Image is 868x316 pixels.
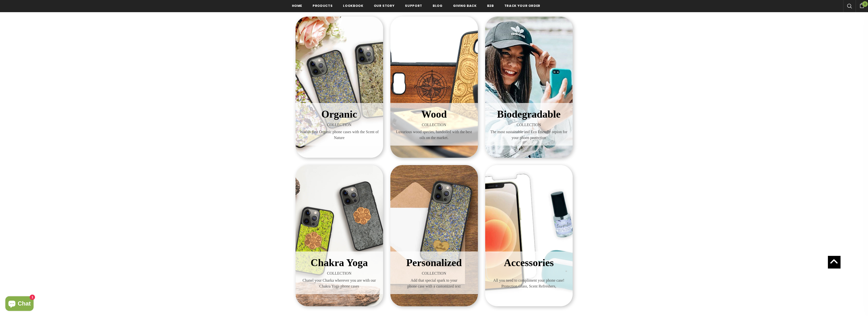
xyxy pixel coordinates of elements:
span: Chanel your Charka wherever you are with our Chakra Yoga phone cases [299,278,379,289]
span: support [405,3,422,8]
span: COLLECTION [299,122,379,128]
span: Chakra Yoga [311,257,368,268]
span: COLLECTION [394,270,474,276]
span: Accessories [504,257,554,268]
span: Lookbook [343,3,363,8]
span: Personalized [406,257,462,268]
a: 0 [856,2,868,8]
span: Giving back [453,3,477,8]
span: Our Story [374,3,395,8]
span: Luxurious wood species, handoiled with the best oils on the market. [394,129,474,141]
span: Worlds first Organic phone cases with the Scent of Nature [299,129,379,141]
span: Products [313,3,333,8]
span: The most sustainable and Eco Friendly otpion for your phoen protection [489,129,569,141]
span: COLLECTION [394,122,474,128]
span: Organic [321,109,357,120]
span: All you need to compliment your phone case! Protection Glass, Scent Refreshers, [489,278,569,289]
span: Wood [421,109,447,120]
span: Biodegradable [497,109,561,120]
span: COLLECTION [489,122,569,128]
span: Home [292,3,302,8]
span: Track your order [504,3,540,8]
span: Blog [433,3,443,8]
inbox-online-store-chat: Shopify online store chat [4,296,35,312]
span: COLLECTION [299,270,379,276]
span: 0 [862,1,868,7]
span: B2B [487,3,494,8]
span: Add that special spark to your phone case with a customized text [394,278,474,289]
